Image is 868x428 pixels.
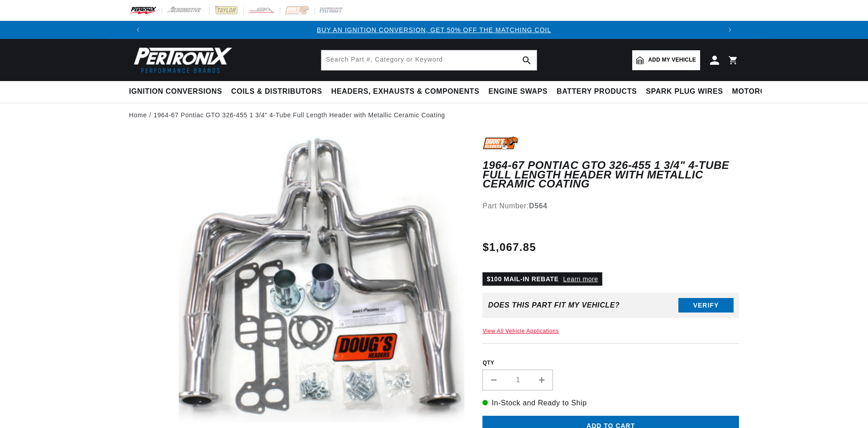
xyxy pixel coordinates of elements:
[488,87,548,96] span: Engine Swaps
[678,298,734,313] button: Verify
[632,50,700,70] a: Add my vehicle
[153,110,445,120] a: 1964-67 Pontiac GTO 326-455 1 3/4" 4-Tube Full Length Header with Metallic Ceramic Coating
[147,25,721,35] div: 1 of 3
[482,200,739,212] div: Part Number:
[721,21,739,39] button: Translation missing: en.sections.announcements.next_announcement
[129,81,227,102] summary: Ignition Conversions
[482,272,602,286] p: $100 MAIL-IN REBATE
[482,397,739,409] p: In-Stock and Ready to Ship
[641,81,727,102] summary: Spark Plug Wires
[129,110,147,120] a: Home
[129,21,147,39] button: Translation missing: en.sections.announcements.previous_announcement
[482,328,559,334] a: View All Vehicle Applications
[488,301,620,309] div: Does This part fit My vehicle?
[517,50,537,70] button: search button
[646,87,723,96] span: Spark Plug Wires
[321,50,537,70] input: Search Part #, Category or Keyword
[732,87,786,96] span: Motorcycle
[129,110,739,120] nav: breadcrumbs
[529,202,548,210] strong: D564
[327,81,484,102] summary: Headers, Exhausts & Components
[482,239,536,255] span: $1,067.85
[227,81,327,102] summary: Coils & Distributors
[129,44,233,76] img: Pertronix
[231,87,322,96] span: Coils & Distributors
[563,275,598,283] a: Learn more
[482,359,739,367] label: QTY
[728,81,791,102] summary: Motorcycle
[482,161,739,188] h1: 1964-67 Pontiac GTO 326-455 1 3/4" 4-Tube Full Length Header with Metallic Ceramic Coating
[317,26,551,34] a: BUY AN IGNITION CONVERSION, GET 50% OFF THE MATCHING COIL
[129,136,464,427] media-gallery: Gallery Viewer
[484,81,552,102] summary: Engine Swaps
[648,56,696,64] span: Add my vehicle
[331,87,479,96] span: Headers, Exhausts & Components
[557,87,637,96] span: Battery Products
[129,87,222,96] span: Ignition Conversions
[106,21,762,39] slideshow-component: Translation missing: en.sections.announcements.announcement_bar
[147,25,721,35] div: Announcement
[552,81,641,102] summary: Battery Products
